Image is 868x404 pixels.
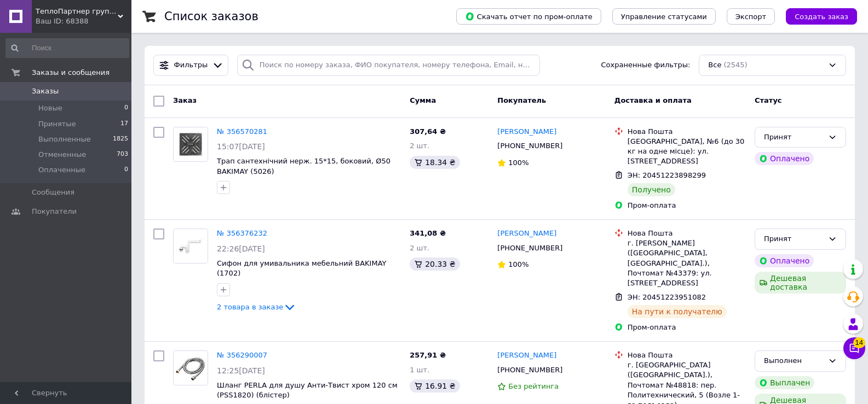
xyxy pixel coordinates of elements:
[217,303,283,311] span: 2 товара в заказе
[508,159,528,167] span: 100%
[495,139,565,153] div: [PHONE_NUMBER]
[32,86,59,96] span: Заказы
[217,244,265,253] span: 22:26[DATE]
[32,188,74,197] span: Сообщения
[217,259,386,278] a: Сифон для умивальника мебельний BAKIMAY (1702)
[755,254,814,267] div: Оплачено
[410,351,446,359] span: 257,91 ₴
[723,61,747,69] span: (2545)
[410,127,446,136] span: 307,64 ₴
[38,165,85,175] span: Оплаченные
[628,238,746,288] div: г. [PERSON_NAME] ([GEOGRAPHIC_DATA], [GEOGRAPHIC_DATA].), Почтомат №43379: ул. [STREET_ADDRESS]
[495,363,565,377] div: [PHONE_NUMBER]
[628,293,706,301] span: ЭН: 20451223951082
[497,350,556,361] a: [PERSON_NAME]
[217,303,296,311] a: 2 товара в заказе
[38,119,76,129] span: Принятые
[5,38,129,58] input: Поиск
[410,156,459,169] div: 18.34 ₴
[410,366,429,374] span: 1 шт.
[621,13,707,21] span: Управление статусами
[628,323,746,332] div: Пром-оплата
[117,150,128,160] span: 703
[628,350,746,360] div: Нова Пошта
[628,201,746,210] div: Пром-оплата
[853,337,865,348] span: 14
[456,8,601,25] button: Скачать отчет по пром-оплате
[410,96,436,104] span: Сумма
[217,157,390,175] a: Трап сантехнічний нерж. 15*15, боковий, Ø50 BAKIMAY (5026)
[708,60,721,71] span: Все
[497,229,556,239] a: [PERSON_NAME]
[601,60,691,71] span: Сохраненные фильтры:
[612,8,716,25] button: Управление статусами
[755,272,846,294] div: Дешевая доставка
[173,127,208,162] a: Фото товару
[174,229,208,263] img: Фото товару
[32,207,77,216] span: Покупатели
[410,244,429,252] span: 2 шт.
[628,171,706,179] span: ЭН: 20451223898299
[508,260,528,268] span: 100%
[755,96,782,104] span: Статус
[410,379,459,393] div: 16.91 ₴
[164,10,258,23] h1: Список заказов
[775,12,857,20] a: Создать заказ
[217,229,267,237] a: № 356376232
[628,305,727,318] div: На пути к получателю
[755,152,814,165] div: Оплачено
[495,241,565,255] div: [PHONE_NUMBER]
[38,103,62,113] span: Новые
[124,103,128,113] span: 0
[217,381,398,400] a: Шланг PERLA для душу Анти-Твист хром 120 см (PSS1820) (блістер)
[497,127,556,137] a: [PERSON_NAME]
[32,68,110,78] span: Заказы и сообщения
[628,229,746,238] div: Нова Пошта
[497,96,546,104] span: Покупатель
[173,229,208,264] a: Фото товару
[217,351,267,359] a: № 356290007
[843,337,865,359] button: Чат с покупателем14
[764,233,824,245] div: Принят
[217,127,267,136] a: № 356570281
[217,142,265,151] span: 15:07[DATE]
[410,257,459,271] div: 20.33 ₴
[628,183,675,196] div: Получено
[36,16,131,26] div: Ваш ID: 68388
[410,142,429,150] span: 2 шт.
[174,351,208,385] img: Фото товару
[237,55,540,76] input: Поиск по номеру заказа, ФИО покупателя, номеру телефона, Email, номеру накладной
[764,132,824,143] div: Принят
[173,96,197,104] span: Заказ
[173,350,208,385] a: Фото товару
[174,60,208,71] span: Фильтры
[795,13,848,21] span: Создать заказ
[217,366,265,375] span: 12:25[DATE]
[124,165,128,175] span: 0
[628,137,746,167] div: [GEOGRAPHIC_DATA], №6 (до 30 кг на одне місце): ул. [STREET_ADDRESS]
[38,150,86,160] span: Отмененные
[465,11,593,21] span: Скачать отчет по пром-оплате
[174,127,208,161] img: Фото товару
[786,8,857,25] button: Создать заказ
[410,229,446,237] span: 341,08 ₴
[614,96,692,104] span: Доставка и оплата
[764,355,824,367] div: Выполнен
[113,134,128,144] span: 1825
[36,7,118,16] span: ТеплоПартнер группа компаний
[727,8,775,25] button: Экспорт
[508,382,559,390] span: Без рейтинга
[38,134,91,144] span: Выполненные
[735,13,766,21] span: Экспорт
[120,119,128,129] span: 17
[628,127,746,137] div: Нова Пошта
[755,376,814,389] div: Выплачен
